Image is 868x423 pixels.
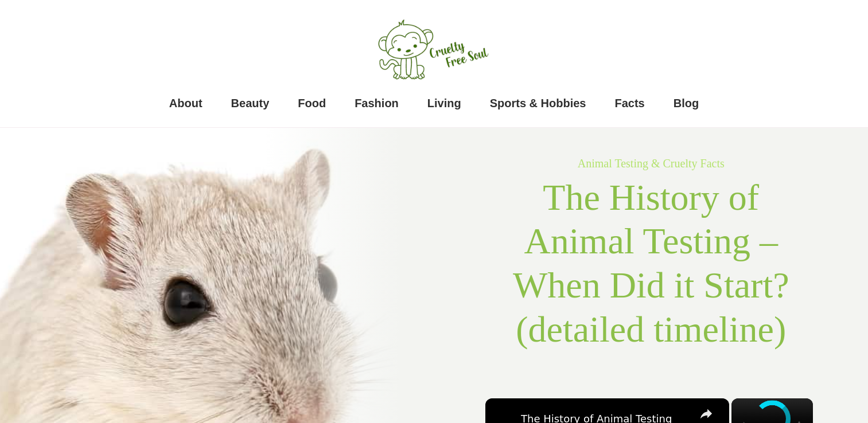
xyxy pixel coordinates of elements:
[169,92,203,115] a: About
[298,92,326,115] a: Food
[578,157,725,170] a: Animal Testing & Cruelty Facts
[427,92,461,115] a: Living
[231,92,270,115] a: Beauty
[490,92,586,115] a: Sports & Hobbies
[615,92,645,115] a: Facts
[355,92,399,115] a: Fashion
[513,177,789,350] span: The History of Animal Testing – When Did it Start? (detailed timeline)
[674,92,699,115] a: Blog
